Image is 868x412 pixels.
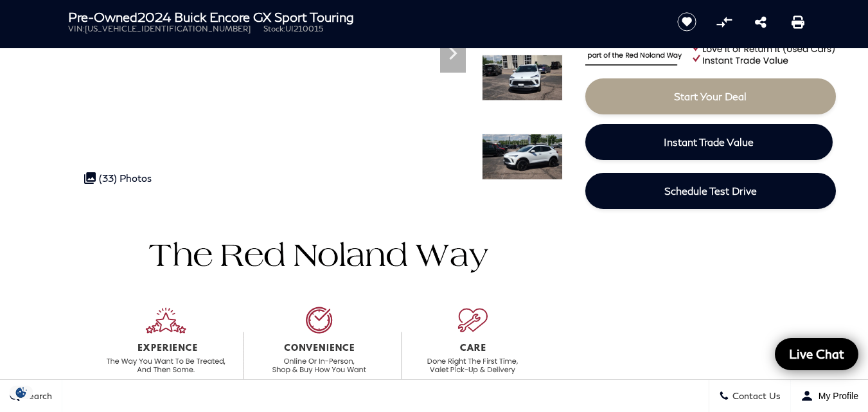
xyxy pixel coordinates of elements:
[775,338,858,370] a: Live Chat
[78,166,158,190] div: (33) Photos
[714,12,734,31] button: Compare Vehicle
[674,90,747,102] span: Start Your Deal
[585,78,836,114] a: Start Your Deal
[263,24,285,33] span: Stock:
[585,173,836,209] a: Schedule Test Drive
[68,24,85,33] span: VIN:
[664,136,754,148] span: Instant Trade Value
[585,124,833,160] a: Instant Trade Value
[673,12,701,32] button: Save vehicle
[482,55,563,101] img: Used 2024 Summit White Buick Sport Touring image 3
[755,14,766,30] a: Share this Pre-Owned 2024 Buick Encore GX Sport Touring
[792,14,804,30] a: Print this Pre-Owned 2024 Buick Encore GX Sport Touring
[664,184,757,197] span: Schedule Test Drive
[285,24,323,33] span: UI210015
[791,380,868,412] button: Open user profile menu
[20,391,52,402] span: Search
[68,10,656,24] h1: 2024 Buick Encore GX Sport Touring
[85,24,251,33] span: [US_VEHICLE_IDENTIFICATION_NUMBER]
[813,391,858,401] span: My Profile
[783,346,851,362] span: Live Chat
[440,34,466,73] div: Next
[6,386,36,399] section: Click to Open Cookie Consent Modal
[6,386,36,399] img: Opt-Out Icon
[68,9,137,24] strong: Pre-Owned
[482,134,563,180] img: Used 2024 Summit White Buick Sport Touring image 4
[729,391,781,402] span: Contact Us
